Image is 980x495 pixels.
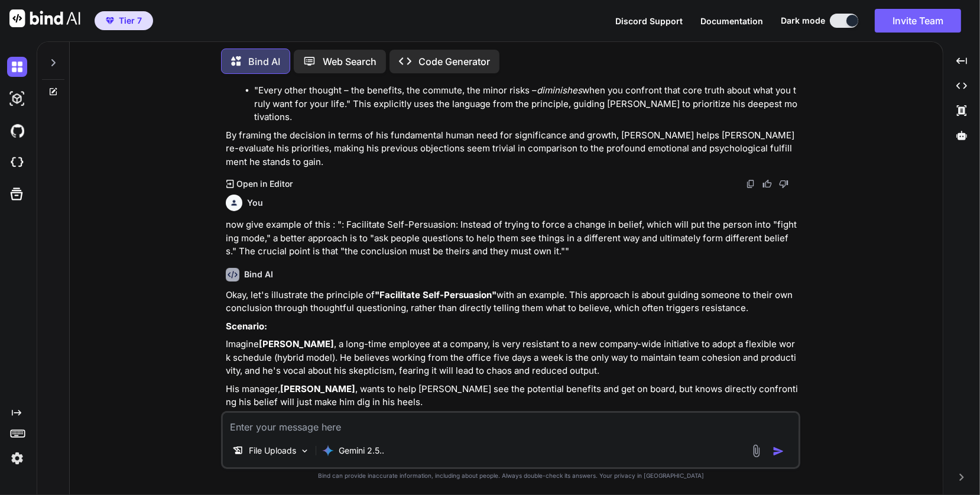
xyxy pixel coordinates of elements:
button: Invite Team [875,9,961,33]
img: Gemini 2.5 flash [322,445,334,457]
img: premium [106,17,114,24]
em: diminishes [537,85,582,96]
p: By framing the decision in terms of his fundamental human need for significance and growth, [PERS... [226,129,798,169]
span: Documentation [700,16,763,26]
p: now give example of this : ": Facilitate Self-Persuasion: Instead of trying to force a change in ... [226,218,798,258]
img: githubDark [7,121,27,141]
span: Dark mode [781,15,825,27]
img: settings [7,448,27,468]
img: cloudideIcon [7,153,27,173]
p: Gemini 2.5.. [339,445,384,457]
p: Web Search [323,54,377,69]
img: darkChat [7,57,27,77]
img: like [762,179,772,189]
strong: "Facilitate Self-Persuasion" [375,289,497,300]
strong: [PERSON_NAME] [259,338,334,350]
img: Bind AI [9,9,80,27]
li: "Every other thought – the benefits, the commute, the minor risks – when you confront that core t... [254,84,798,124]
img: dislike [779,179,788,189]
img: darkAi-studio [7,89,27,109]
h6: Bind AI [244,268,273,280]
p: Bind can provide inaccurate information, including about people. Always double-check its answers.... [221,471,800,480]
button: Documentation [700,15,763,27]
img: copy [746,179,755,189]
p: His manager, , wants to help [PERSON_NAME] see the potential benefits and get on board, but knows... [226,383,798,409]
span: Discord Support [615,16,683,26]
p: Okay, let's illustrate the principle of with an example. This approach is about guiding someone t... [226,289,798,315]
button: Discord Support [615,15,683,27]
p: Bind AI [248,54,280,69]
p: Imagine , a long-time employee at a company, is very resistant to a new company-wide initiative t... [226,338,798,378]
span: Tier 7 [119,15,142,27]
strong: Scenario: [226,321,267,332]
strong: [PERSON_NAME] [280,383,355,394]
button: premiumTier 7 [95,11,153,30]
h6: You [247,197,263,209]
img: attachment [749,444,763,458]
p: File Uploads [249,445,296,457]
p: Open in Editor [236,178,293,190]
img: Pick Models [300,446,310,456]
img: icon [773,445,784,457]
p: Code Generator [418,54,490,69]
